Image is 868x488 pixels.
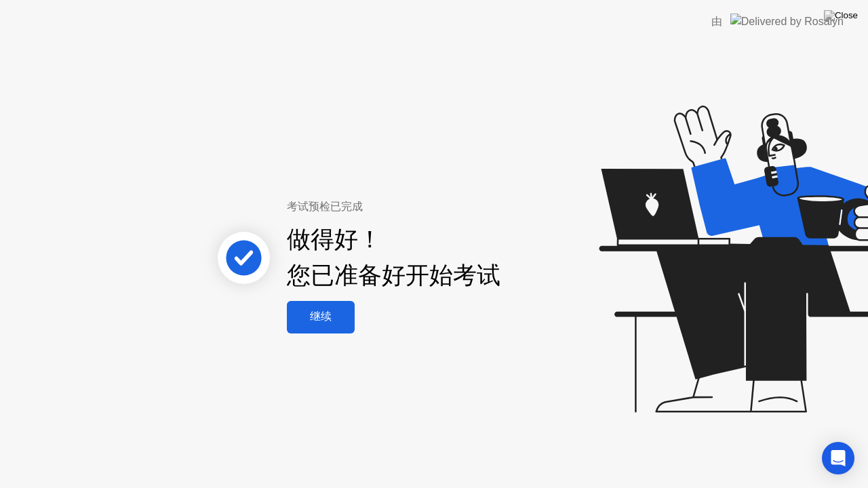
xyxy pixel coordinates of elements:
img: Close [824,10,858,21]
div: 做得好！ 您已准备好开始考试 [287,222,500,293]
img: Delivered by Rosalyn [730,14,844,29]
div: 由 [711,14,722,30]
div: Open Intercom Messenger [822,442,854,474]
div: 继续 [291,310,351,324]
button: 继续 [287,301,355,333]
div: 考试预检已完成 [287,199,567,215]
